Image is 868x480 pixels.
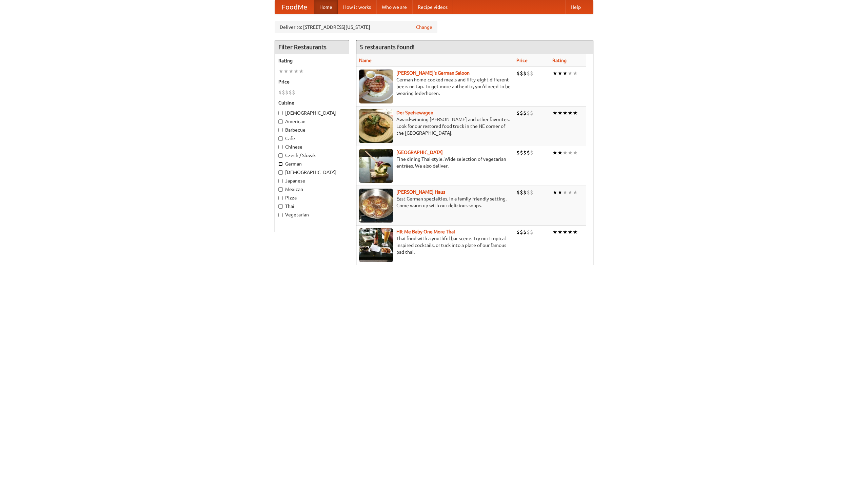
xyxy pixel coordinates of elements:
li: $ [527,70,530,77]
li: $ [523,149,527,156]
label: Vegetarian [278,211,346,218]
b: Hit Me Baby One More Thai [396,229,455,234]
h5: Cuisine [278,99,346,106]
li: $ [516,70,520,77]
a: Home [314,0,338,14]
li: ★ [557,149,563,156]
a: Help [565,0,586,14]
p: Thai food with a youthful bar scene. Try our tropical inspired cocktails, or tuck into a plate of... [359,235,511,255]
li: ★ [552,189,557,196]
a: [PERSON_NAME]'s German Saloon [396,70,470,76]
a: Recipe videos [412,0,453,14]
li: ★ [557,189,563,196]
input: Japanese [278,179,283,183]
a: [PERSON_NAME] Haus [396,189,445,195]
label: Mexican [278,186,346,193]
label: [DEMOGRAPHIC_DATA] [278,169,346,176]
input: Pizza [278,196,283,200]
li: ★ [563,228,568,236]
li: ★ [552,149,557,156]
li: ★ [294,68,299,75]
li: ★ [563,149,568,156]
li: ★ [568,149,573,156]
li: $ [289,89,292,96]
li: $ [520,228,523,236]
li: $ [527,149,530,156]
li: ★ [557,70,563,77]
li: ★ [568,189,573,196]
label: Barbecue [278,127,346,133]
input: German [278,162,283,166]
li: $ [530,109,533,117]
input: Vegetarian [278,213,283,217]
li: ★ [573,109,578,117]
h5: Price [278,78,346,85]
label: American [278,118,346,125]
input: Cafe [278,136,283,141]
li: $ [523,189,527,196]
li: ★ [573,189,578,196]
li: $ [530,228,533,236]
a: How it works [338,0,376,14]
label: German [278,160,346,167]
label: Pizza [278,194,346,201]
div: Deliver to: [STREET_ADDRESS][US_STATE] [275,21,437,33]
li: $ [282,89,285,96]
a: Der Speisewagen [396,110,433,115]
label: Czech / Slovak [278,152,346,159]
li: ★ [563,109,568,117]
li: $ [516,149,520,156]
input: Mexican [278,187,283,192]
li: ★ [552,109,557,117]
input: Thai [278,204,283,209]
b: [GEOGRAPHIC_DATA] [396,150,443,155]
a: Rating [552,58,567,63]
p: German home-cooked meals and fifty-eight different beers on tap. To get more authentic, you'd nee... [359,76,511,97]
img: satay.jpg [359,149,393,183]
label: [DEMOGRAPHIC_DATA] [278,110,346,116]
li: ★ [573,70,578,77]
li: ★ [573,228,578,236]
h5: Rating [278,57,346,64]
img: babythai.jpg [359,228,393,262]
li: ★ [568,70,573,77]
a: FoodMe [275,0,314,14]
li: $ [292,89,295,96]
label: Cafe [278,135,346,142]
h4: Filter Restaurants [275,40,349,54]
label: Thai [278,203,346,210]
li: $ [527,228,530,236]
li: $ [523,70,527,77]
li: ★ [568,228,573,236]
input: Barbecue [278,128,283,132]
li: ★ [573,149,578,156]
ng-pluralize: 5 restaurants found! [360,44,415,50]
li: ★ [283,68,289,75]
li: $ [516,189,520,196]
li: $ [520,149,523,156]
li: ★ [563,189,568,196]
label: Japanese [278,177,346,184]
img: speisewagen.jpg [359,109,393,143]
li: $ [530,189,533,196]
p: Fine dining Thai-style. Wide selection of vegetarian entrées. We also deliver. [359,156,511,169]
li: $ [278,89,282,96]
li: $ [520,189,523,196]
li: $ [527,109,530,117]
label: Chinese [278,143,346,150]
li: $ [520,109,523,117]
li: $ [527,189,530,196]
li: ★ [557,228,563,236]
li: ★ [278,68,283,75]
a: Change [416,24,432,31]
li: $ [523,109,527,117]
li: $ [520,70,523,77]
input: American [278,119,283,124]
li: ★ [552,70,557,77]
input: [DEMOGRAPHIC_DATA] [278,170,283,175]
p: East German specialties, in a family-friendly setting. Come warm up with our delicious soups. [359,195,511,209]
input: Chinese [278,145,283,149]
